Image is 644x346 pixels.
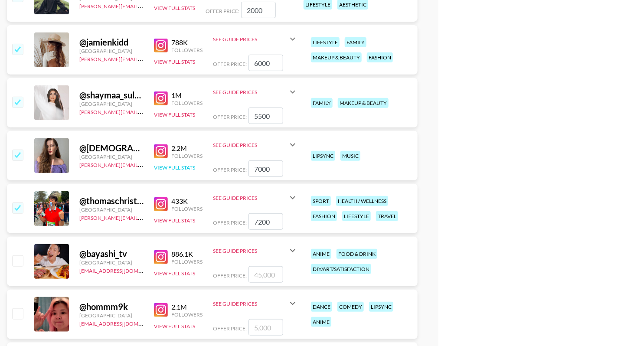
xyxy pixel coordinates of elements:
[213,195,288,201] div: See Guide Prices
[213,219,247,226] span: Offer Price:
[79,266,167,274] a: [EMAIL_ADDRESS][DOMAIN_NAME]
[79,160,208,168] a: [PERSON_NAME][EMAIL_ADDRESS][DOMAIN_NAME]
[213,61,247,67] span: Offer Price:
[79,301,144,312] div: @ hommm9k
[79,319,167,327] a: [EMAIL_ADDRESS][DOMAIN_NAME]
[367,52,393,62] div: fashion
[79,259,144,266] div: [GEOGRAPHIC_DATA]
[213,82,298,102] div: See Guide Prices
[311,52,362,62] div: makeup & beauty
[311,249,331,259] div: anime
[79,143,144,153] div: @ [DEMOGRAPHIC_DATA]
[79,248,144,259] div: @ bayashi_tv
[213,272,247,279] span: Offer Price:
[79,206,144,213] div: [GEOGRAPHIC_DATA]
[79,101,144,107] div: [GEOGRAPHIC_DATA]
[154,144,168,158] img: Instagram
[154,217,195,224] button: View Full Stats
[171,303,203,311] div: 2.1M
[338,98,389,108] div: makeup & beauty
[337,302,364,312] div: comedy
[171,100,203,106] div: Followers
[171,311,203,318] div: Followers
[213,325,247,332] span: Offer Price:
[154,303,168,317] img: Instagram
[213,300,288,307] div: See Guide Prices
[248,55,283,71] input: 6,000
[79,312,144,319] div: [GEOGRAPHIC_DATA]
[311,196,331,206] div: sport
[337,249,377,259] div: food & drink
[213,134,298,155] div: See Guide Prices
[79,213,208,221] a: [PERSON_NAME][EMAIL_ADDRESS][DOMAIN_NAME]
[311,317,331,327] div: anime
[213,36,288,42] div: See Guide Prices
[311,151,335,161] div: lipsync
[171,153,203,159] div: Followers
[213,187,298,208] div: See Guide Prices
[213,114,247,120] span: Offer Price:
[154,91,168,105] img: Instagram
[241,2,276,18] input: 2,000
[79,153,144,160] div: [GEOGRAPHIC_DATA]
[154,59,195,65] button: View Full Stats
[171,91,203,100] div: 1M
[311,98,333,108] div: family
[369,302,393,312] div: lipsync
[311,37,340,47] div: lifestyle
[154,39,168,52] img: Instagram
[79,48,144,54] div: [GEOGRAPHIC_DATA]
[213,293,298,314] div: See Guide Prices
[248,319,283,336] input: 5,000
[342,211,371,221] div: lifestyle
[311,211,337,221] div: fashion
[79,1,208,10] a: [PERSON_NAME][EMAIL_ADDRESS][DOMAIN_NAME]
[79,196,144,206] div: @ thomaschristiaenss
[79,107,208,115] a: [PERSON_NAME][EMAIL_ADDRESS][DOMAIN_NAME]
[154,270,195,277] button: View Full Stats
[171,258,203,265] div: Followers
[248,266,283,283] input: 45,000
[311,264,371,274] div: diy/art/satisfaction
[213,142,288,148] div: See Guide Prices
[171,197,203,206] div: 433K
[79,54,208,62] a: [PERSON_NAME][EMAIL_ADDRESS][DOMAIN_NAME]
[213,89,288,95] div: See Guide Prices
[154,5,195,11] button: View Full Stats
[171,38,203,47] div: 788K
[213,29,298,49] div: See Guide Prices
[79,37,144,48] div: @ jamienkidd
[154,250,168,264] img: Instagram
[213,248,288,254] div: See Guide Prices
[171,250,203,258] div: 886.1K
[154,164,195,171] button: View Full Stats
[340,151,360,161] div: music
[171,47,203,53] div: Followers
[154,111,195,118] button: View Full Stats
[376,211,398,221] div: travel
[311,302,332,312] div: dance
[206,8,239,14] span: Offer Price:
[345,37,366,47] div: family
[171,206,203,212] div: Followers
[154,323,195,330] button: View Full Stats
[248,160,283,177] input: 7,000
[336,196,388,206] div: health / wellness
[79,90,144,101] div: @ shaymaa_sulaiman
[248,213,283,230] input: 3,600
[213,166,247,173] span: Offer Price:
[213,240,298,261] div: See Guide Prices
[154,197,168,211] img: Instagram
[248,108,283,124] input: 5,500
[171,144,203,153] div: 2.2M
